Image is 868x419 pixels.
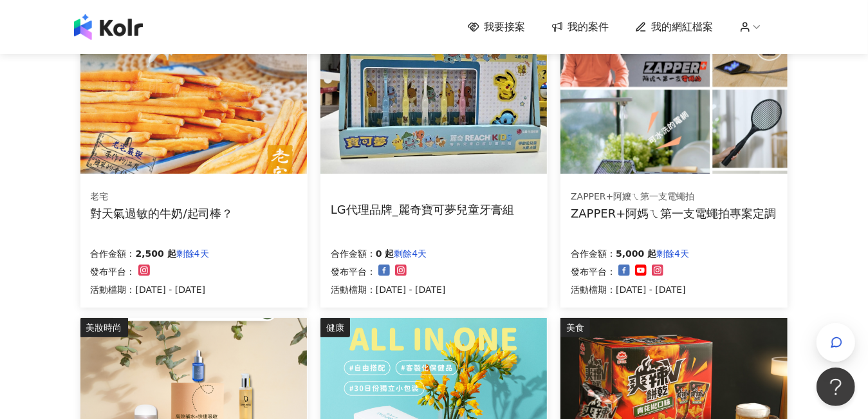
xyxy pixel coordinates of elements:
[560,3,787,174] img: ZAPPER+阿媽ㄟ第一支電蠅拍專案定調
[91,205,234,221] div: 對天氣過敏的牛奶/起司棒？
[331,264,376,279] p: 發布平台：
[331,201,514,218] div: LG代理品牌_麗奇寶可夢兒童牙膏組
[468,20,526,34] a: 我要接案
[91,246,136,261] p: 合作金額：
[571,246,616,261] p: 合作金額：
[568,20,609,34] span: 我的案件
[91,264,136,279] p: 發布平台：
[656,246,689,261] p: 剩餘4天
[571,264,616,279] p: 發布平台：
[376,246,394,261] p: 0 起
[616,246,656,261] p: 5,000 起
[551,20,609,34] a: 我的案件
[91,282,209,297] p: 活動檔期：[DATE] - [DATE]
[571,282,689,297] p: 活動檔期：[DATE] - [DATE]
[560,318,590,337] div: 美食
[331,282,446,297] p: 活動檔期：[DATE] - [DATE]
[176,246,209,261] p: 剩餘4天
[80,3,307,174] img: 老宅牛奶棒/老宅起司棒
[320,3,547,174] img: 麗奇寶可夢兒童牙刷組
[571,205,776,221] div: ZAPPER+阿媽ㄟ第一支電蠅拍專案定調
[652,20,714,34] span: 我的網紅檔案
[136,246,176,261] p: 2,500 起
[394,246,427,261] p: 剩餘4天
[817,368,855,406] iframe: Help Scout Beacon - Open
[320,318,350,337] div: 健康
[571,191,776,203] div: ZAPPER+阿嬤ㄟ第一支電蠅拍
[331,246,376,261] p: 合作金額：
[635,20,714,34] a: 我的網紅檔案
[91,191,234,203] div: 老宅
[74,14,143,40] img: logo
[485,20,526,34] span: 我要接案
[80,318,128,337] div: 美妝時尚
